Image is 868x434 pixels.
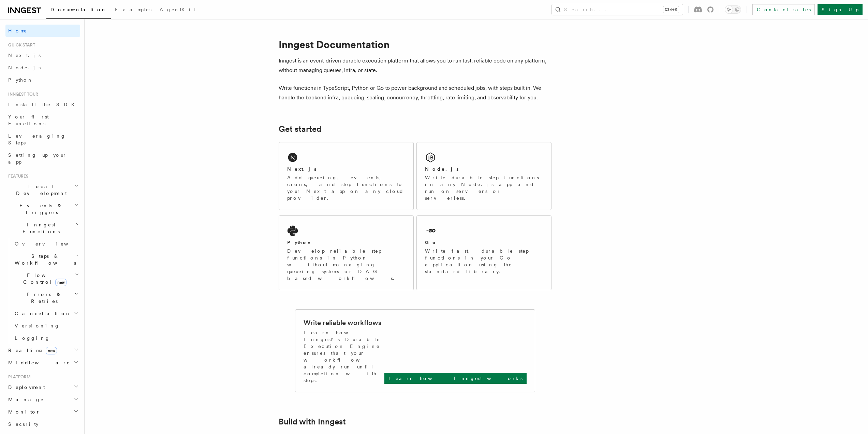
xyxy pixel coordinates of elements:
[15,335,50,341] span: Logging
[5,74,80,86] a: Python
[46,2,111,19] a: Documentation
[12,332,80,344] a: Logging
[8,53,41,58] span: Next.js
[416,215,551,290] a: GoWrite fast, durable step functions in your Go application using the standard library.
[5,149,80,168] a: Setting up your app
[5,25,80,37] a: Home
[5,381,80,393] button: Deployment
[279,142,414,210] a: Next.jsAdd queueing, events, crons, and step functions to your Next app on any cloud provider.
[384,373,527,384] a: Learn how Inngest works
[5,384,45,391] span: Deployment
[279,83,551,102] p: Write functions in TypeScript, Python or Go to power background and scheduled jobs, with steps bu...
[818,4,863,15] a: Sign Up
[5,202,74,216] span: Events & Triggers
[8,27,27,34] span: Home
[5,130,80,149] a: Leveraging Steps
[416,142,551,210] a: Node.jsWrite durable step functions in any Node.js app and run on servers or serverless.
[5,238,80,344] div: Inngest Functions
[160,7,196,12] span: AgentKit
[5,42,35,48] span: Quick start
[5,111,80,130] a: Your first Functions
[5,408,40,415] span: Monitor
[50,7,107,12] span: Documentation
[46,347,57,354] span: new
[5,219,80,238] button: Inngest Functions
[5,92,38,97] span: Inngest tour
[8,77,33,83] span: Python
[55,279,67,286] span: new
[5,418,80,430] a: Security
[425,248,543,275] p: Write fast, durable step functions in your Go application using the standard library.
[12,291,74,305] span: Errors & Retries
[279,215,414,290] a: PythonDevelop reliable step functions in Python without managing queueing systems or DAG based wo...
[8,102,79,107] span: Install the SDK
[12,269,80,288] button: Flow Controlnew
[12,320,80,332] a: Versioning
[15,323,60,328] span: Versioning
[8,114,49,126] span: Your first Functions
[5,374,31,380] span: Platform
[279,56,551,75] p: Inngest is an event-driven durable execution platform that allows you to run fast, reliable code ...
[12,307,80,320] button: Cancellation
[111,2,156,18] a: Examples
[5,393,80,406] button: Manage
[15,241,85,247] span: Overview
[5,173,28,179] span: Features
[279,124,321,134] a: Get started
[425,174,543,201] p: Write durable step functions in any Node.js app and run on servers or serverless.
[5,61,80,74] a: Node.js
[5,344,80,356] button: Realtimenew
[5,356,80,369] button: Middleware
[8,421,39,427] span: Security
[12,253,76,266] span: Steps & Workflows
[5,98,80,111] a: Install the SDK
[279,38,551,51] h1: Inngest Documentation
[8,65,41,70] span: Node.js
[115,7,151,12] span: Examples
[388,375,523,382] p: Learn how Inngest works
[12,288,80,307] button: Errors & Retries
[287,239,312,246] h2: Python
[12,250,80,269] button: Steps & Workflows
[287,248,405,282] p: Develop reliable step functions in Python without managing queueing systems or DAG based workflows.
[12,310,71,317] span: Cancellation
[304,318,381,327] h2: Write reliable workflows
[8,152,67,165] span: Setting up your app
[663,6,679,13] kbd: Ctrl+K
[12,272,75,285] span: Flow Control
[5,183,74,197] span: Local Development
[304,329,384,384] p: Learn how Inngest's Durable Execution Engine ensures that your workflow already run until complet...
[279,417,346,426] a: Build with Inngest
[425,166,459,172] h2: Node.js
[287,174,405,201] p: Add queueing, events, crons, and step functions to your Next app on any cloud provider.
[287,166,317,172] h2: Next.js
[5,406,80,418] button: Monitor
[5,359,70,366] span: Middleware
[752,4,815,15] a: Contact sales
[5,180,80,199] button: Local Development
[12,238,80,250] a: Overview
[5,49,80,61] a: Next.js
[5,396,44,403] span: Manage
[5,221,74,235] span: Inngest Functions
[5,347,57,354] span: Realtime
[156,2,200,18] a: AgentKit
[725,5,741,14] button: Toggle dark mode
[8,133,66,145] span: Leveraging Steps
[5,199,80,219] button: Events & Triggers
[552,4,683,15] button: Search...Ctrl+K
[425,239,437,246] h2: Go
